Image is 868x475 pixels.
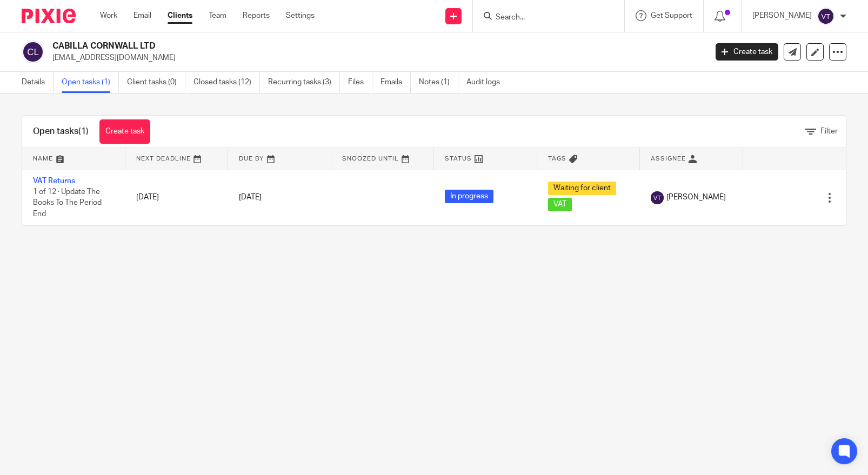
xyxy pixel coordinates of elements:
[548,156,566,162] span: Tags
[243,10,270,21] a: Reports
[22,9,76,23] img: Pixie
[193,72,260,93] a: Closed tasks (12)
[168,10,192,21] a: Clients
[127,72,185,93] a: Client tasks (0)
[342,156,399,162] span: Snoozed Until
[52,52,699,63] p: [EMAIL_ADDRESS][DOMAIN_NAME]
[445,156,472,162] span: Status
[495,13,592,23] input: Search
[651,191,664,204] img: svg%3E
[33,126,89,137] h1: Open tasks
[817,8,834,25] img: svg%3E
[268,72,340,93] a: Recurring tasks (3)
[239,193,262,201] span: [DATE]
[22,41,44,63] img: svg%3E
[548,198,572,211] span: VAT
[286,10,315,21] a: Settings
[22,72,54,93] a: Details
[99,119,150,144] a: Create task
[666,192,726,203] span: [PERSON_NAME]
[62,72,119,93] a: Open tasks (1)
[419,72,458,93] a: Notes (1)
[548,182,616,195] span: Waiting for client
[651,12,692,19] span: Get Support
[33,188,102,218] span: 1 of 12 · Update The Books To The Period End
[133,10,151,21] a: Email
[52,41,570,52] h2: CABILLA CORNWALL LTD
[820,128,838,135] span: Filter
[33,177,75,185] a: VAT Returns
[380,72,411,93] a: Emails
[752,10,812,21] p: [PERSON_NAME]
[209,10,226,21] a: Team
[348,72,372,93] a: Files
[466,72,508,93] a: Audit logs
[100,10,117,21] a: Work
[78,127,89,136] span: (1)
[445,190,493,203] span: In progress
[716,43,778,61] a: Create task
[125,170,229,225] td: [DATE]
